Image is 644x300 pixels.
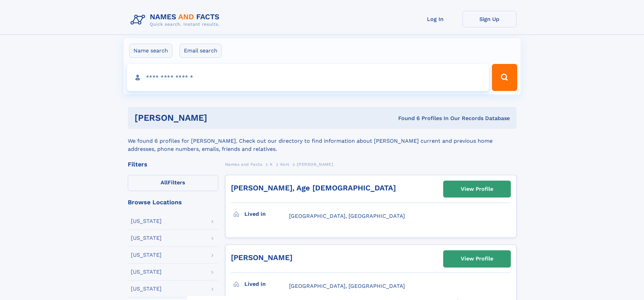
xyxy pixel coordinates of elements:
img: Logo Names and Facts [128,11,225,29]
label: Name search [129,44,172,58]
a: [PERSON_NAME] [231,253,292,262]
h3: Lived in [244,208,289,220]
span: Kort [280,162,289,167]
div: [US_STATE] [131,286,162,292]
span: [GEOGRAPHIC_DATA], [GEOGRAPHIC_DATA] [289,283,405,289]
span: K [270,162,273,167]
div: [US_STATE] [131,269,162,275]
a: Kort [280,160,289,168]
div: View Profile [461,251,493,267]
label: Email search [180,44,222,58]
button: Search Button [492,64,517,91]
div: View Profile [461,181,493,197]
a: K [270,160,273,168]
a: [PERSON_NAME], Age [DEMOGRAPHIC_DATA] [231,184,396,192]
div: We found 6 profiles for [PERSON_NAME]. Check out our directory to find information about [PERSON_... [128,129,517,153]
input: search input [127,64,489,91]
a: Sign Up [462,11,517,27]
div: [US_STATE] [131,218,162,224]
a: Names and Facts [225,160,262,168]
a: View Profile [444,251,510,267]
div: Found 6 Profiles In Our Records Database [303,115,510,122]
div: Filters [128,161,218,167]
span: [PERSON_NAME] [297,162,333,167]
a: Log In [408,11,462,27]
h1: [PERSON_NAME] [135,114,303,122]
span: All [161,179,168,186]
h3: Lived in [244,278,289,290]
a: View Profile [444,181,510,197]
span: [GEOGRAPHIC_DATA], [GEOGRAPHIC_DATA] [289,213,405,219]
div: [US_STATE] [131,235,162,241]
div: Browse Locations [128,199,218,205]
label: Filters [128,175,218,191]
div: [US_STATE] [131,252,162,258]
